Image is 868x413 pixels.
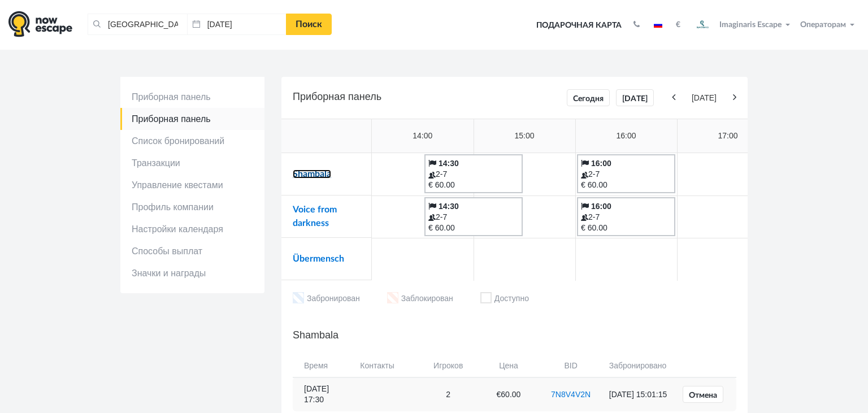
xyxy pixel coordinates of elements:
a: Транзакции [120,152,264,174]
a: 16:00 2-7 € 60.00 [577,154,675,193]
div: € 60.00 [581,223,671,233]
a: 16:00 2-7 € 60.00 [577,197,675,236]
a: Значки и награды [120,262,264,284]
button: Операторам [797,19,860,31]
a: 7N8V4V2N [551,390,591,399]
a: [DATE] [616,89,654,106]
b: 16:00 [591,159,611,168]
div: 2-7 [428,212,519,223]
td: [DATE] 15:01:15 [604,377,675,411]
button: Imaginaris Escape [689,14,795,36]
b: 16:00 [591,202,611,211]
td: €60.00 [479,377,538,411]
span: Операторам [800,21,846,29]
img: logo [8,11,72,37]
a: 14:30 2-7 € 60.00 [424,197,523,236]
li: Заблокирован [387,292,453,306]
b: 14:30 [439,202,459,211]
td: 2 [418,377,479,411]
li: Доступно [480,292,529,306]
a: Отмена [683,386,723,403]
th: Время [293,355,354,377]
div: € 60.00 [428,180,519,190]
a: Профиль компании [120,196,264,218]
div: € 60.00 [581,180,671,190]
div: € 60.00 [428,223,519,233]
a: Подарочная карта [532,13,626,38]
h5: Приборная панель [293,88,736,107]
div: 2-7 [428,169,519,180]
b: 14:30 [439,159,459,168]
a: Настройки календаря [120,218,264,240]
span: [DATE] [678,93,730,103]
a: Управление квестами [120,174,264,196]
input: Город или название квеста [88,14,187,35]
a: Voice from darkness [293,205,337,228]
div: 2-7 [581,169,671,180]
button: € [670,19,686,31]
h5: Shambala [293,327,736,344]
div: 2-7 [581,212,671,223]
a: 14:30 2-7 € 60.00 [424,154,523,193]
a: Список бронирований [120,130,264,152]
th: Контакты [354,355,418,377]
td: [DATE] 17:30 [293,377,354,411]
strong: € [676,21,680,29]
input: Дата [187,14,287,35]
th: Забронировано [604,355,675,377]
th: Игроков [418,355,479,377]
img: ru.jpg [654,22,662,28]
th: BID [538,355,603,377]
a: Поиск [286,14,332,35]
a: Сегодня [567,89,610,106]
th: Цена [479,355,538,377]
li: Забронирован [293,292,360,306]
a: Shambala [293,169,331,179]
a: Приборная панель [120,108,264,130]
span: Imaginaris Escape [719,19,782,29]
a: Приборная панель [120,86,264,108]
a: Übermensch [293,254,344,263]
a: Способы выплат [120,240,264,262]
